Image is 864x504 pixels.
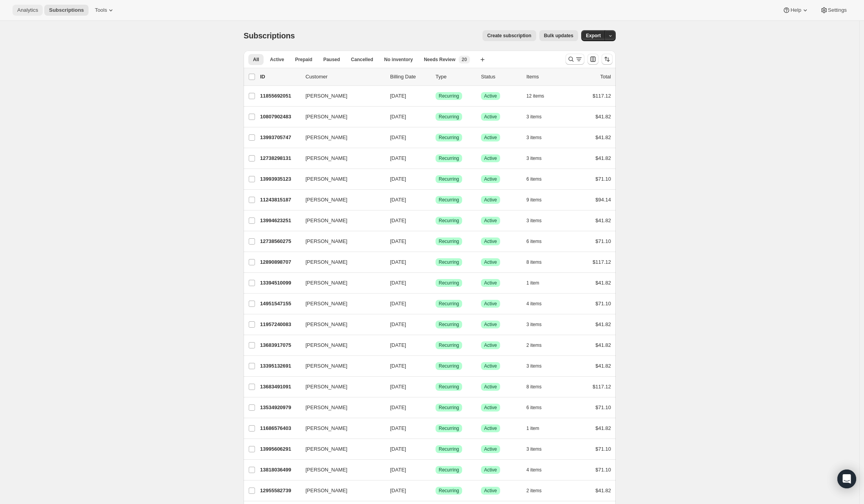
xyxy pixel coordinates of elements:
span: Active [484,363,497,369]
span: 4 items [526,301,542,307]
button: [PERSON_NAME] [301,194,379,206]
span: Recurring [439,446,459,452]
button: Settings [815,5,851,16]
p: 13395132691 [260,362,299,370]
span: [DATE] [390,467,406,473]
div: Open Intercom Messenger [837,470,856,488]
span: [DATE] [390,218,406,223]
span: Recurring [439,218,459,224]
p: 11686576403 [260,424,299,432]
button: 4 items [526,298,550,309]
p: 11957240083 [260,321,299,328]
span: 3 items [526,218,542,224]
p: 13993935123 [260,175,299,183]
span: [PERSON_NAME] [305,217,347,225]
button: 6 items [526,402,550,413]
span: [PERSON_NAME] [305,424,347,432]
span: 3 items [526,321,542,328]
span: Active [484,301,497,307]
button: Create subscription [483,30,536,41]
span: [DATE] [390,446,406,452]
button: Subscriptions [44,5,89,16]
span: No inventory [384,56,413,63]
span: 1 item [526,425,539,431]
span: Active [484,197,497,203]
div: 13994623251[PERSON_NAME][DATE]SuccessRecurringSuccessActive3 items$41.82 [260,215,611,226]
span: 3 items [526,134,542,141]
span: $41.82 [595,488,611,493]
span: Recurring [439,155,459,161]
span: Active [270,56,284,63]
span: [DATE] [390,425,406,431]
span: [PERSON_NAME] [305,404,347,412]
span: $71.10 [595,301,611,306]
span: [DATE] [390,488,406,493]
div: 13818036499[PERSON_NAME][DATE]SuccessRecurringSuccessActive4 items$71.10 [260,464,611,475]
span: $117.12 [593,93,611,99]
button: 1 item [526,277,548,288]
span: Active [484,404,497,411]
span: [DATE] [390,134,406,140]
button: [PERSON_NAME] [301,173,379,185]
span: $71.10 [595,446,611,452]
span: $41.82 [595,363,611,369]
p: 12890898707 [260,258,299,266]
span: $41.82 [595,425,611,431]
button: Tools [90,5,119,16]
span: [PERSON_NAME] [305,175,347,183]
span: Active [484,321,497,328]
span: Active [484,425,497,431]
span: $71.10 [595,404,611,410]
button: [PERSON_NAME] [301,318,379,331]
p: 11243815187 [260,196,299,204]
span: $71.10 [595,467,611,473]
span: [DATE] [390,197,406,203]
span: Recurring [439,467,459,473]
button: [PERSON_NAME] [301,214,379,227]
span: Active [484,238,497,245]
p: 11855692051 [260,92,299,100]
button: Customize table column order and visibility [587,54,598,65]
div: 13993935123[PERSON_NAME][DATE]SuccessRecurringSuccessActive6 items$71.10 [260,174,611,185]
span: Tools [95,7,107,13]
span: Active [484,384,497,390]
button: 8 items [526,257,550,268]
button: [PERSON_NAME] [301,277,379,289]
div: 12955582739[PERSON_NAME][DATE]SuccessRecurringSuccessActive2 items$41.82 [260,485,611,496]
span: $71.10 [595,238,611,244]
div: 11243815187[PERSON_NAME][DATE]SuccessRecurringSuccessActive9 items$94.14 [260,194,611,205]
button: [PERSON_NAME] [301,360,379,372]
span: [PERSON_NAME] [305,154,347,162]
span: [PERSON_NAME] [305,383,347,391]
p: 12955582739 [260,487,299,495]
span: Active [484,488,497,494]
span: All [253,56,259,63]
span: Recurring [439,301,459,307]
span: [DATE] [390,176,406,182]
span: [DATE] [390,280,406,286]
div: Type [436,73,475,81]
p: Customer [305,73,384,81]
div: 10807902483[PERSON_NAME][DATE]SuccessRecurringSuccessActive3 items$41.82 [260,111,611,122]
div: 13683917075[PERSON_NAME][DATE]SuccessRecurringSuccessActive2 items$41.82 [260,340,611,351]
button: Analytics [13,5,43,16]
div: 13683491091[PERSON_NAME][DATE]SuccessRecurringSuccessActive8 items$117.12 [260,381,611,392]
button: 8 items [526,381,550,392]
span: Active [484,280,497,286]
span: 6 items [526,238,542,245]
div: 12738298131[PERSON_NAME][DATE]SuccessRecurringSuccessActive3 items$41.82 [260,153,611,164]
span: Active [484,155,497,161]
span: Active [484,342,497,348]
span: Recurring [439,342,459,348]
span: Help [790,7,801,13]
button: 9 items [526,194,550,205]
div: Items [526,73,566,81]
span: Bulk updates [544,33,573,39]
span: [DATE] [390,301,406,306]
span: $117.12 [593,384,611,390]
span: [DATE] [390,155,406,161]
span: Active [484,176,497,182]
span: [PERSON_NAME] [305,321,347,328]
span: [PERSON_NAME] [305,258,347,266]
button: [PERSON_NAME] [301,235,379,248]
